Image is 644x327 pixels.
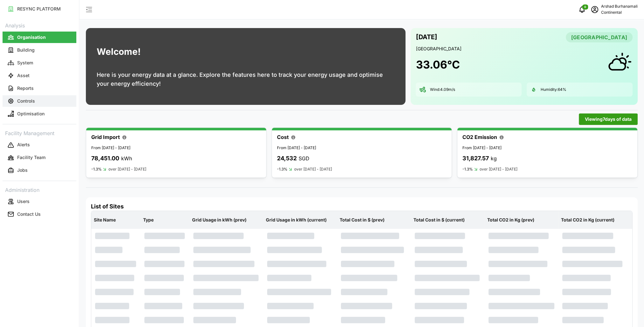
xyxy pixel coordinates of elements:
[3,20,76,30] p: Analysis
[91,154,119,163] p: 78,451.00
[277,133,289,141] p: Cost
[277,145,447,151] p: From [DATE] - [DATE]
[541,87,566,92] p: Humidity: 64 %
[17,198,30,205] p: Users
[3,69,76,82] a: Asset
[491,155,497,163] p: kg
[462,133,497,141] p: CO2 Emission
[584,5,586,9] span: 0
[3,139,76,151] a: Alerts
[585,114,632,125] span: Viewing 7 days of data
[3,82,76,95] a: Reports
[277,154,297,163] p: 24,532
[3,95,76,107] a: Controls
[3,139,76,151] button: Alerts
[17,85,34,91] p: Reports
[3,195,76,208] a: Users
[277,167,287,172] p: -1.3%
[142,212,189,228] p: Type
[3,208,76,220] button: Contact Us
[93,212,139,228] p: Site Name
[3,95,76,107] button: Controls
[3,70,76,81] button: Asset
[17,60,33,66] p: System
[17,154,45,161] p: Facility Team
[588,3,601,16] button: schedule
[3,56,76,69] a: System
[601,10,638,16] p: Continental
[3,164,76,177] a: Jobs
[3,208,76,221] a: Contact Us
[17,6,61,12] p: RESYNC PLATFORM
[576,3,588,16] button: notifications
[17,211,41,217] p: Contact Us
[462,154,489,163] p: 31,827.57
[17,34,46,40] p: Organisation
[416,46,633,52] p: [GEOGRAPHIC_DATA]
[17,167,28,173] p: Jobs
[3,107,76,120] a: Optimisation
[91,133,120,141] p: Grid Import
[3,44,76,56] button: Building
[17,47,35,53] p: Building
[416,58,460,72] h1: 33.06 °C
[430,87,455,92] p: Wind: 4.09 m/s
[17,98,35,104] p: Controls
[97,45,141,59] h1: Welcome!
[3,3,76,15] a: RESYNC PLATFORM
[571,33,627,42] span: [GEOGRAPHIC_DATA]
[17,111,45,117] p: Optimisation
[91,145,261,151] p: From [DATE] - [DATE]
[299,155,309,163] p: SGD
[191,212,262,228] p: Grid Usage in kWh (prev)
[3,3,76,15] button: RESYNC PLATFORM
[462,167,473,172] p: -1.3%
[462,145,632,151] p: From [DATE] - [DATE]
[3,152,76,163] button: Facility Team
[17,72,30,79] p: Asset
[3,32,76,43] button: Organisation
[3,165,76,176] button: Jobs
[108,166,146,172] p: over [DATE] - [DATE]
[579,113,638,125] button: Viewing7days of data
[3,44,76,56] a: Building
[97,70,395,88] p: Here is your energy data at a glance. Explore the features here to track your energy usage and op...
[338,212,410,228] p: Total Cost in $ (prev)
[412,212,483,228] p: Total Cost in $ (current)
[3,128,76,137] p: Facility Management
[3,185,76,194] p: Administration
[3,151,76,164] a: Facility Team
[560,212,631,228] p: Total CO2 in Kg (current)
[91,202,633,211] h4: List of Sites
[3,83,76,94] button: Reports
[3,108,76,120] button: Optimisation
[3,31,76,44] a: Organisation
[480,166,517,172] p: over [DATE] - [DATE]
[486,212,557,228] p: Total CO2 in Kg (prev)
[91,167,102,172] p: -1.3%
[3,196,76,207] button: Users
[121,155,132,163] p: kWh
[17,142,30,148] p: Alerts
[416,32,437,42] p: [DATE]
[601,4,638,10] p: Arshad Burhanamali
[265,212,336,228] p: Grid Usage in kWh (current)
[294,166,332,172] p: over [DATE] - [DATE]
[3,57,76,69] button: System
